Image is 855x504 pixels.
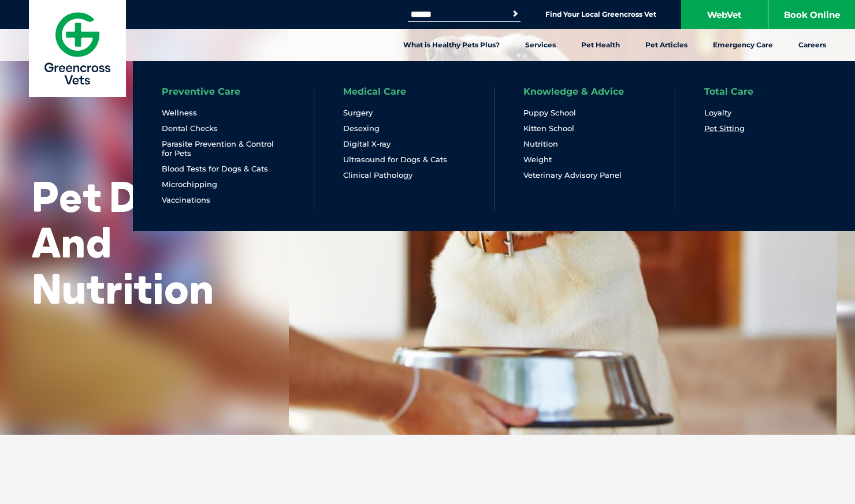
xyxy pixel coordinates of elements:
a: Wellness [162,108,197,118]
a: Nutrition [523,139,558,149]
a: Microchipping [162,180,217,189]
a: Surgery [343,108,373,118]
a: Loyalty [704,108,731,118]
h1: Pet Diet And Nutrition [32,174,257,311]
a: Dental Checks [162,124,218,133]
a: Find Your Local Greencross Vet [545,10,656,19]
a: Total Care [704,87,753,96]
a: Digital X-ray [343,139,391,149]
a: Weight [523,155,552,165]
a: Parasite Prevention & Control for Pets [162,139,285,158]
a: Careers [786,29,839,61]
a: Kitten School [523,124,574,133]
a: Preventive Care [162,87,240,96]
a: Pet Articles [633,29,700,61]
a: Veterinary Advisory Panel [523,170,622,180]
a: Puppy School [523,108,576,118]
a: Desexing [343,124,380,133]
a: Blood Tests for Dogs & Cats [162,164,268,174]
a: Knowledge & Advice [523,87,624,96]
a: Emergency Care [700,29,786,61]
a: Medical Care [343,87,406,96]
a: Clinical Pathology [343,170,412,180]
a: What is Healthy Pets Plus? [391,29,512,61]
a: Pet Health [568,29,633,61]
a: Services [512,29,568,61]
button: Search [510,8,521,20]
a: Ultrasound for Dogs & Cats [343,155,447,165]
a: Pet Sitting [704,124,745,133]
a: Vaccinations [162,195,210,205]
